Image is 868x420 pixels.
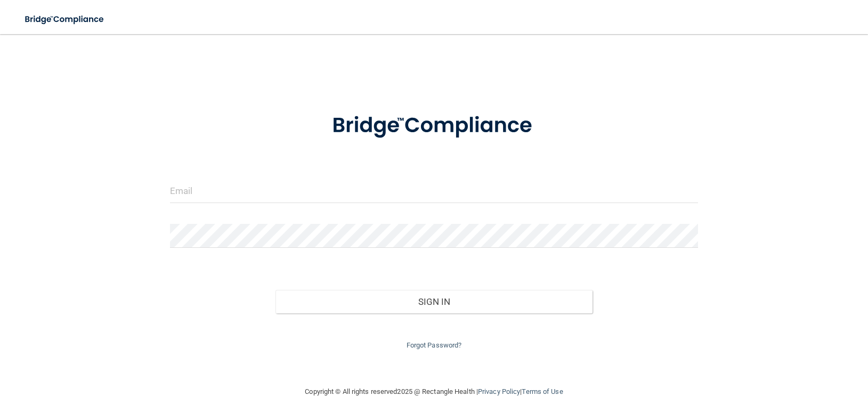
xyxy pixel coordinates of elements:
div: Copyright © All rights reserved 2025 @ Rectangle Health | | [240,375,629,409]
img: bridge_compliance_login_screen.278c3ca4.svg [310,98,558,154]
input: Email [170,179,698,203]
img: bridge_compliance_login_screen.278c3ca4.svg [16,9,114,30]
a: Privacy Policy [478,387,520,395]
button: Sign In [275,290,593,313]
a: Forgot Password? [407,341,462,349]
a: Terms of Use [522,387,563,395]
